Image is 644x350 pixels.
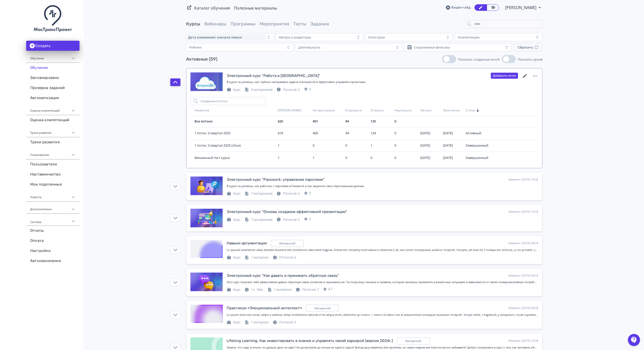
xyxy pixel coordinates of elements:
[245,255,269,260] div: 1 материал
[397,337,430,344] div: copyright
[227,313,538,317] div: Мы можем поддаться гневу, впасть в эйфорию, быть парализованы страхом и на работе тоже, особенно ...
[245,191,272,196] div: 7 материалов
[227,345,538,350] div: Знаете, что надо учиться, но дальше дело не идет? Не досмотрели до конца ни одного курса? Всегда ...
[313,119,343,124] div: 401
[227,248,538,252] div: Не всегда достаточно иметь отличный продукт или качественно оказывать услуги. Нужно еще убедить п...
[26,169,79,180] a: Наставничество
[30,3,75,35] img: https://files.teachbase.ru/system/account/51051/logo/medium-bf05e5d095a615c3af646fc7de759e47.png
[186,56,217,63] div: Активные (59)
[371,155,392,160] div: 0
[309,87,311,92] span: 5
[420,108,431,113] span: Начало
[194,143,276,148] span: 1 поток: 3 квартал 2025 (сбои)
[371,143,392,148] div: 1
[508,306,538,310] div: Изменен: [DATE] 09:29
[306,305,339,312] div: copyright
[508,178,538,182] div: Изменен: [DATE] 16:32
[514,43,542,51] button: Сбросить
[26,115,79,125] a: Оценка компетенций
[26,73,79,83] a: Запланировано
[245,320,269,325] div: 1 материал
[420,131,441,136] div: 13 авг. 2025
[227,280,538,284] div: Этот курс поможет тебе эффективнее давать обратную связь коллегам и принимать ее. Ты получишь тех...
[394,131,418,136] div: 0
[227,73,320,79] div: Электронный курс "Работа в Битрикс24"
[276,191,300,196] div: Потоков: 3
[26,236,79,246] a: Оплата
[194,5,230,11] a: Каталог обучения
[273,320,296,325] div: Потоков: 5
[420,143,441,148] div: 29 сент. 2025
[458,57,500,62] span: Показать созданные мной
[26,246,79,256] a: Настройки
[189,45,202,49] div: Рейтинг
[414,45,450,49] div: Сохранённые фильтры
[394,155,418,160] div: 0
[293,21,306,27] a: Тесты
[309,191,311,196] span: 5
[443,108,460,113] span: Окончание
[227,320,240,325] div: Курс
[227,184,538,188] div: В курсе ты узнаешь, как работать с паролями в Passwork и как защитить свои персональные данные.
[26,83,79,93] a: Проверка заданий
[194,155,276,160] a: Финальный тест курса
[278,155,310,160] div: 1
[458,35,479,39] div: Компетенции
[443,155,464,160] div: 9 июля 2025
[420,155,441,160] div: 27 июня 2025
[278,119,310,124] div: 620
[26,51,79,63] div: Обучение
[487,4,499,11] a: Переключиться в режим ученика
[313,131,343,136] div: 400
[227,80,538,84] div: В курсе ты узнаешь, как глубоко настраивать задачи в Битрикс24 и эффективно управлять проектами.
[394,119,418,124] div: 0
[227,177,325,183] div: Электронный курс "Passwork: управление паролями"
[227,217,240,222] div: Курс
[271,240,304,247] div: copyright
[194,119,213,123] a: Все потоки
[26,256,79,266] a: Автоназначения
[26,125,79,137] div: Треки развития
[394,108,418,113] div: Неуспешно
[227,209,347,215] div: Электронный курс "Основы создания эффективной презентации"
[296,287,319,292] div: Потоков: 7
[394,143,418,148] div: 0
[505,5,537,11] span: Виталий Техподдержка
[466,131,497,136] div: Активный
[257,287,263,292] span: 30м.
[278,131,310,136] div: 618
[345,155,369,160] div: 0
[298,45,320,49] div: Длительность
[234,5,277,11] a: Полезные материалы
[26,180,79,190] a: Мои подопечные
[365,33,453,41] button: Категории
[371,119,392,124] div: 125
[278,108,310,113] div: [PERSON_NAME]
[328,287,333,292] span: 4.7
[276,217,300,222] div: Потоков: 5
[313,108,343,113] div: Не приступали
[251,287,256,292] span: 1ч.
[295,43,403,51] button: Длительность
[26,202,79,214] div: Дополнительно
[26,214,79,226] div: Система
[194,131,276,136] a: 1 поток: 3 квартал 2025
[279,35,311,39] div: Авторы и редакторы
[345,119,369,124] div: 94
[368,35,385,39] div: Категории
[188,35,242,39] span: Дата изменения: сначала новые
[446,5,470,10] a: Видео-гайд
[345,143,369,148] div: 0
[227,273,339,279] div: Электронный курс "Как давать и принимать обратную связь"
[313,143,343,148] div: 0
[26,159,79,169] a: Пользователи
[230,21,256,27] a: Программы
[276,87,300,92] div: Потоков: 3
[245,87,272,92] div: 6 материалов
[186,21,200,27] a: Курсы
[227,287,240,292] div: Курс
[455,33,542,41] button: Компетенции
[310,21,329,27] a: Задания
